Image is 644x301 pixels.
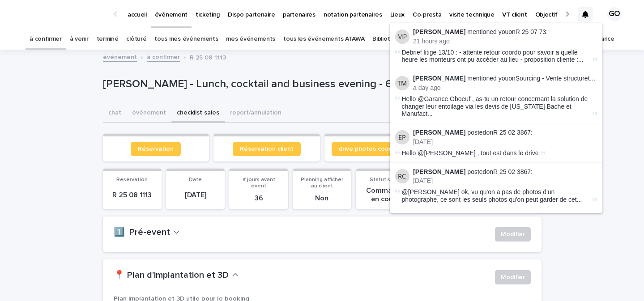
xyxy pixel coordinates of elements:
[413,75,597,82] p: mentioned you on :
[395,169,409,183] img: Romane Camus
[413,168,465,175] strong: [PERSON_NAME]
[607,7,622,21] div: GO
[114,227,180,238] button: 1️⃣ Pré-event
[127,104,171,123] button: événement
[501,230,525,239] span: Modifier
[70,29,89,50] a: à venir
[413,28,465,35] strong: [PERSON_NAME]
[298,194,346,203] p: Non
[126,29,146,50] a: clôturé
[154,29,218,50] a: tous mes événements
[235,194,282,203] p: 36
[131,142,181,156] a: Réservation
[116,177,148,182] span: Reservation
[147,51,180,62] a: à confirmer
[283,29,364,50] a: tous les événements ATAWA
[372,29,417,50] a: Bibliothèque 3D
[402,149,539,157] span: Hello @[PERSON_NAME] , tout est dans le drive
[493,129,531,136] a: R 25 02 3867
[97,29,119,50] a: terminé
[103,78,472,91] p: [PERSON_NAME] - Lunch, cocktail and business evening - 66000
[138,146,174,152] span: Réservation
[30,29,62,50] a: à confirmer
[395,76,409,90] img: Theo Maillet
[413,138,597,146] p: [DATE]
[332,142,423,156] a: drive photos coordinateur
[402,188,591,203] span: @[PERSON_NAME] ok, vu qu'on a pas de photos d'un photographe, ce sont les seuls photos qu'on peut...
[171,104,225,123] button: checklist sales
[402,49,591,64] span: Debrief litige 13/10 : - attente retour coordo pour savoir a quelle heure les monteurs ont pu acc...
[413,38,597,45] p: 21 hours ago
[413,84,597,92] p: a day ago
[171,191,219,199] p: [DATE]
[413,129,465,136] strong: [PERSON_NAME]
[361,187,409,203] p: Commande en cours
[413,75,465,82] strong: [PERSON_NAME]
[189,177,202,182] span: Date
[190,52,226,62] p: R 25 08 1113
[301,177,343,189] span: Planning afficher au client
[243,177,275,189] span: # jours avant event
[339,146,416,152] span: drive photos coordinateur
[402,95,591,118] span: Hello @Garance Oboeuf , as-tu un retour concernant la solution de changer leur entoilage via les ...
[103,104,127,123] button: chat
[413,168,597,176] p: posted on :
[226,29,275,50] a: mes événements
[103,51,137,62] a: événement
[114,270,229,281] h2: 📍 Plan d'implantation et 3D
[495,270,531,284] button: Modifier
[18,5,105,23] img: Ls34BcGeRexTGTNfXpUC
[413,28,597,36] p: mentioned you on :
[493,168,531,175] a: R 25 02 3867
[114,227,170,238] h2: 1️⃣ Pré-event
[225,104,287,123] button: report/annulation
[370,177,401,182] span: Statut sales
[495,227,531,242] button: Modifier
[395,30,409,44] img: Maureen Pilaud
[108,191,156,199] p: R 25 08 1113
[413,129,597,136] p: posted on :
[516,28,546,35] a: R 25 07 73
[501,273,525,282] span: Modifier
[240,146,294,152] span: Réservation client
[233,142,301,156] a: Réservation client
[413,177,597,185] p: [DATE]
[395,130,409,144] img: Estelle Prochasson
[114,270,239,281] button: 📍 Plan d'implantation et 3D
